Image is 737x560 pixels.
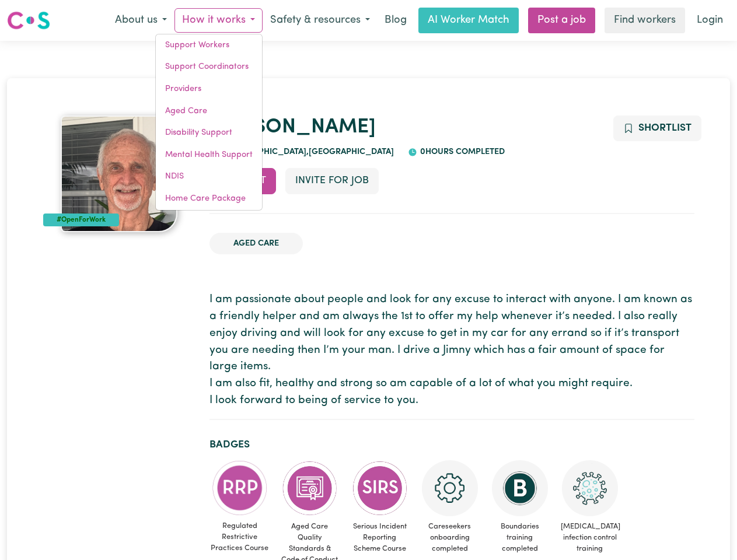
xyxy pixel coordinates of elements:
[7,10,50,31] img: Careseekers logo
[156,34,262,57] a: Support Workers
[209,516,270,559] span: Regulated Restrictive Practices Course
[285,168,379,194] button: Invite for Job
[422,460,478,516] img: CS Academy: Careseekers Onboarding course completed
[156,166,262,188] a: NDIS
[212,460,268,516] img: CS Academy: Regulated Restrictive Practices course completed
[209,439,694,451] h2: Badges
[690,8,730,33] a: Login
[418,8,519,33] a: AI Worker Match
[7,7,50,34] a: Careseekers logo
[352,460,408,516] img: CS Academy: Serious Incident Reporting Scheme course completed
[174,8,263,33] button: How it works
[156,188,262,210] a: Home Care Package
[209,292,694,409] p: I am passionate about people and look for any excuse to interact with anyone. I am known as a fri...
[417,148,505,156] span: 0 hours completed
[490,516,550,559] span: Boundaries training completed
[613,116,701,141] button: Add to shortlist
[156,56,262,78] a: Support Coordinators
[528,8,595,33] a: Post a job
[107,8,174,33] button: About us
[378,8,414,33] a: Blog
[43,213,120,226] div: #OpenForWork
[156,100,262,123] a: Aged Care
[282,460,338,516] img: CS Academy: Aged Care Quality Standards & Code of Conduct course completed
[350,516,410,559] span: Serious Incident Reporting Scheme Course
[263,8,378,33] button: Safety & resources
[420,516,480,559] span: Careseekers onboarding completed
[219,148,394,156] span: [GEOGRAPHIC_DATA] , [GEOGRAPHIC_DATA]
[605,8,685,33] a: Find workers
[562,460,618,516] img: CS Academy: COVID-19 Infection Control Training course completed
[638,123,691,133] span: Shortlist
[155,34,263,211] div: How it works
[156,144,262,166] a: Mental Health Support
[61,116,177,232] img: Kenneth
[492,460,548,516] img: CS Academy: Boundaries in care and support work course completed
[209,117,376,138] a: [PERSON_NAME]
[156,78,262,100] a: Providers
[209,233,303,255] li: Aged Care
[43,116,195,232] a: Kenneth's profile picture'#OpenForWork
[560,516,620,559] span: [MEDICAL_DATA] infection control training
[156,122,262,144] a: Disability Support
